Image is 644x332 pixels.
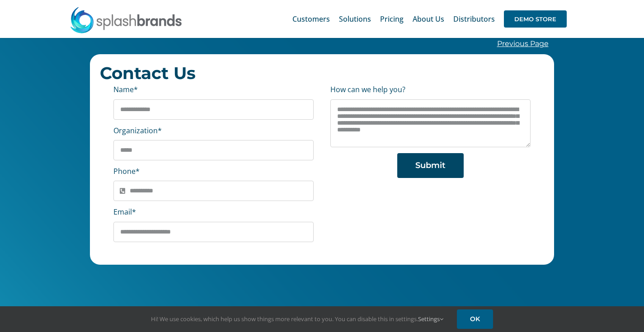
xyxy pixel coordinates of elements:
a: OK [457,309,493,329]
nav: Main Menu Sticky [292,5,567,33]
span: Customers [292,15,330,23]
h2: Contact Us [100,64,544,82]
label: Email [113,207,136,217]
a: Customers [292,5,330,33]
a: Previous Page [497,39,549,48]
abbr: required [158,126,162,136]
a: Settings [418,315,443,323]
img: SplashBrands.com Logo [70,6,183,33]
a: Pricing [380,5,404,33]
a: Distributors [453,5,495,33]
span: Distributors [453,15,495,23]
span: Submit [415,161,446,170]
a: DEMO STORE [504,5,567,33]
span: Solutions [339,15,371,23]
button: Submit [397,153,464,178]
label: How can we help you? [330,84,405,94]
label: Organization [113,126,162,136]
span: About Us [413,15,444,23]
abbr: required [134,84,138,94]
abbr: required [136,166,140,176]
span: Hi! We use cookies, which help us show things more relevant to you. You can disable this in setti... [151,315,443,323]
span: Pricing [380,15,404,23]
label: Name [113,84,138,94]
span: DEMO STORE [504,10,567,28]
abbr: required [132,207,136,217]
label: Phone [113,166,140,176]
